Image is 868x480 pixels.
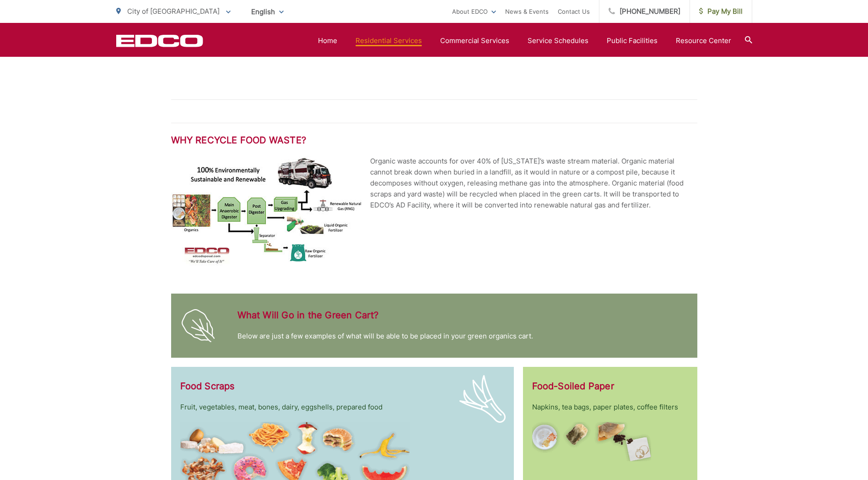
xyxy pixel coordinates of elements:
[171,156,697,211] p: Organic waste accounts for over 40% of [US_STATE]’s waste stream material. Organic material canno...
[116,34,203,47] a: EDCD logo. Return to the homepage.
[356,35,422,46] a: Residential Services
[558,6,590,17] a: Contact Us
[440,35,509,46] a: Commercial Services
[607,35,658,46] a: Public Facilities
[244,4,291,20] span: English
[699,6,743,17] span: Pay My Bill
[452,6,496,17] a: About EDCO
[459,375,506,423] img: Green onion icon
[171,135,697,146] h2: Why Recycle Food Waste?
[676,35,731,46] a: Resource Center
[532,402,688,413] p: Napkins, tea bags, paper plates, coffee filters
[171,156,363,266] img: Diagram of food waste recycling process
[180,402,505,413] p: Fruit, vegetables, meat, bones, dairy, eggshells, prepared food
[532,381,688,392] h2: Food-Soiled Paper
[318,35,337,46] a: Home
[528,35,588,46] a: Service Schedules
[180,381,505,392] h2: Food Scraps
[237,310,533,321] h2: What Will Go in the Green Cart?
[505,6,549,17] a: News & Events
[180,307,217,344] img: Leafy green icon
[532,422,651,461] img: Pieces of food-soiled paper
[237,331,533,342] p: Below are just a few examples of what will be able to be placed in your green organics cart.
[127,7,220,16] span: City of [GEOGRAPHIC_DATA]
